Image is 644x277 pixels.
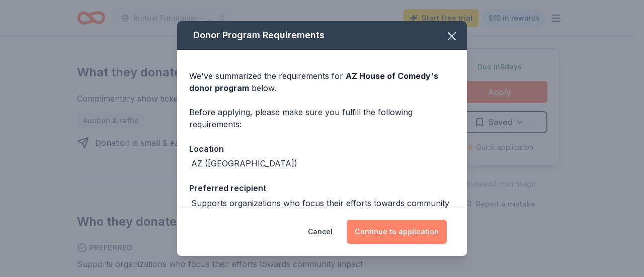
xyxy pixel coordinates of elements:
div: Preferred recipient [189,181,455,195]
button: Cancel [308,220,333,244]
div: Location [189,142,455,155]
div: We've summarized the requirements for below. [189,70,455,94]
div: Supports organizations who focus their efforts towards community impact [191,197,455,221]
div: Donor Program Requirements [177,21,467,50]
div: Before applying, please make sure you fulfill the following requirements: [189,106,455,130]
div: AZ ([GEOGRAPHIC_DATA]) [191,157,297,169]
button: Continue to application [347,220,447,244]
